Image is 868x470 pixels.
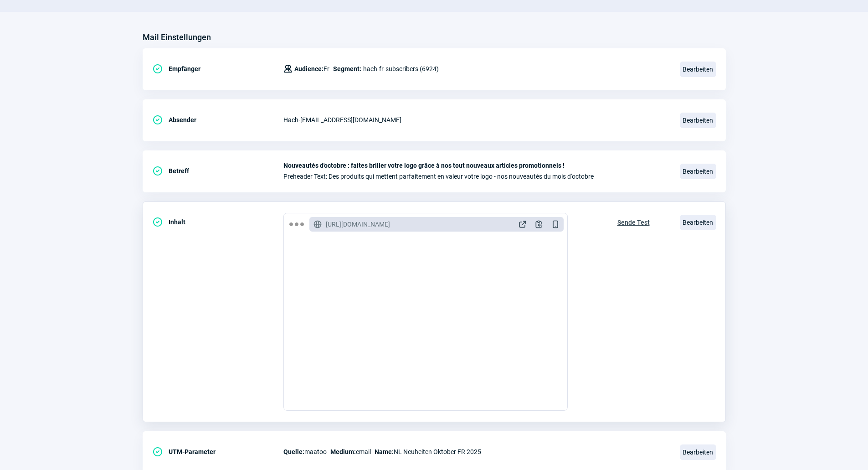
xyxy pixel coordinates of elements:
div: Absender [152,111,283,129]
span: email [330,446,371,457]
span: Preheader Text: Des produits qui mettent parfaitement en valeur votre logo - nos nouveautés du mo... [283,173,669,180]
span: Bearbeiten [680,164,716,179]
span: Bearbeiten [680,113,716,128]
span: Nouveautés d'octobre : faites briller votre logo grâce à nos tout nouveaux articles promotionnels ! [283,162,669,169]
h3: Mail Einstellungen [143,30,211,45]
span: Segment: [333,63,361,74]
button: Sende Test [608,213,659,230]
span: Fr [294,63,329,74]
span: maatoo [283,446,327,457]
span: Name: [375,448,394,455]
div: Inhalt [152,213,283,231]
span: NL Neuheiten Oktober FR 2025 [375,446,481,457]
span: Audience: [294,65,324,72]
span: Sende Test [617,215,650,230]
div: hach-fr-subscribers (6924) [283,60,439,78]
div: Empfänger [152,60,283,78]
div: Hach - [EMAIL_ADDRESS][DOMAIN_NAME] [283,111,669,129]
span: Quelle: [283,448,304,455]
span: Bearbeiten [680,215,716,230]
span: Medium: [330,448,356,455]
span: Bearbeiten [680,62,716,77]
div: Betreff [152,162,283,180]
div: UTM-Parameter [152,443,283,461]
span: [URL][DOMAIN_NAME] [326,220,390,229]
span: Bearbeiten [680,444,716,460]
